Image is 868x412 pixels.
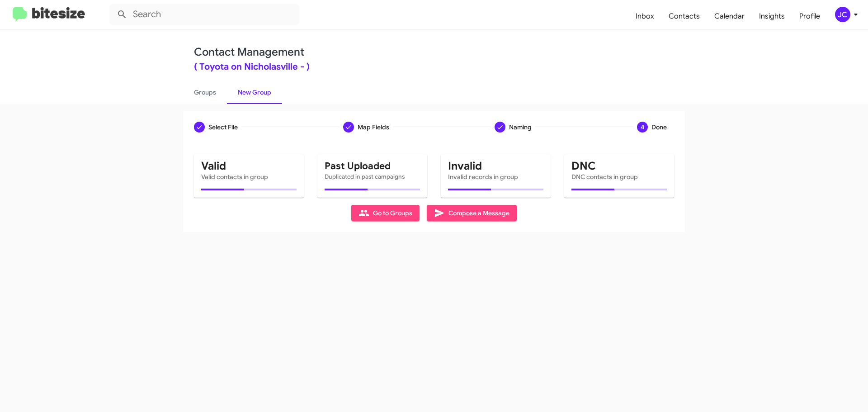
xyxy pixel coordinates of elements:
[351,205,420,221] button: Go to Groups
[571,172,667,181] mat-card-subtitle: DNC contacts in group
[448,172,543,181] mat-card-subtitle: Invalid records in group
[359,205,412,221] span: Go to Groups
[792,3,827,29] a: Profile
[427,205,517,221] button: Compose a Message
[448,161,543,170] mat-card-title: Invalid
[827,7,858,22] button: JC
[628,3,661,29] a: Inbox
[201,161,297,170] mat-card-title: Valid
[752,3,792,29] a: Insights
[183,81,227,104] a: Groups
[434,205,509,221] span: Compose a Message
[325,161,420,170] mat-card-title: Past Uploaded
[571,161,667,170] mat-card-title: DNC
[835,7,850,22] div: JC
[325,172,420,181] mat-card-subtitle: Duplicated in past campaigns
[194,62,674,71] div: ( Toyota on Nicholasville - )
[201,172,297,181] mat-card-subtitle: Valid contacts in group
[109,4,299,25] input: Search
[194,45,304,59] a: Contact Management
[707,3,752,29] a: Calendar
[661,3,707,29] a: Contacts
[227,81,282,104] a: New Group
